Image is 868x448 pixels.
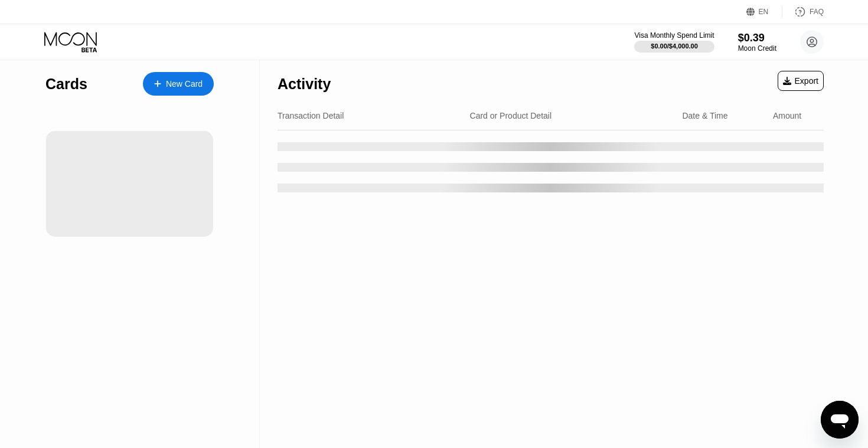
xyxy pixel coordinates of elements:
[746,6,782,18] div: EN
[166,79,203,89] div: New Card
[143,72,214,96] div: New Card
[821,401,859,439] iframe: Knap til at åbne messaging-vindue
[782,6,824,18] div: FAQ
[278,76,331,93] div: Activity
[682,111,727,120] div: Date & Time
[738,32,776,44] div: $0.39
[738,44,776,53] div: Moon Credit
[634,31,714,40] div: Visa Monthly Spend Limit
[45,76,87,93] div: Cards
[778,71,824,91] div: Export
[738,32,776,53] div: $0.39Moon Credit
[783,76,818,86] div: Export
[651,42,698,50] div: $0.00 / $4,000.00
[634,31,714,53] div: Visa Monthly Spend Limit$0.00/$4,000.00
[773,111,801,120] div: Amount
[278,111,344,120] div: Transaction Detail
[470,111,552,120] div: Card or Product Detail
[759,8,769,16] div: EN
[810,8,824,16] div: FAQ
